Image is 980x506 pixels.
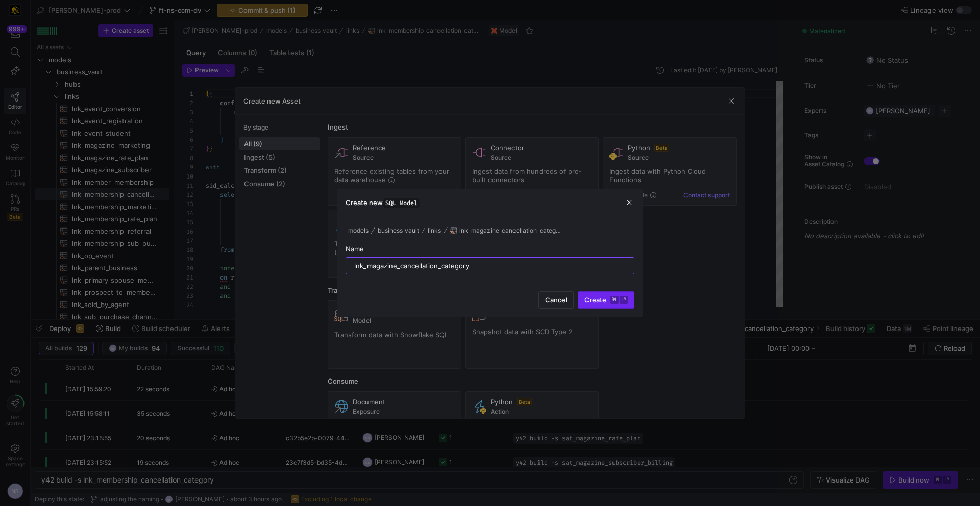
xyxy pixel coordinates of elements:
[428,227,441,234] span: links
[578,291,634,309] button: Create⌘⏎
[448,224,565,237] button: lnk_magazine_cancellation_category
[620,296,628,304] kbd: ⏎
[383,198,420,208] span: SQL Model
[346,224,371,237] button: models
[584,296,628,304] span: Create
[346,245,364,253] span: Name
[346,198,420,207] h3: Create new
[538,291,574,309] button: Cancel
[425,224,444,237] button: links
[459,227,562,234] span: lnk_magazine_cancellation_category
[610,296,619,304] kbd: ⌘
[545,296,567,304] span: Cancel
[375,224,422,237] button: business_vault
[348,227,369,234] span: models
[378,227,419,234] span: business_vault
